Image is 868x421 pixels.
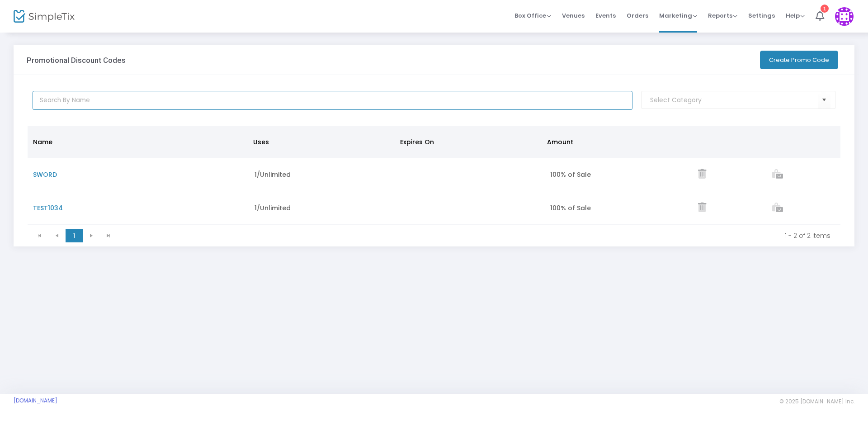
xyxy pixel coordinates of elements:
span: Box Office [514,11,551,20]
span: Reports [708,11,737,20]
a: View list of orders which used this promo code. [772,204,783,213]
button: Create Promo Code [760,51,838,69]
div: 1 [821,5,829,13]
input: NO DATA FOUND [650,95,818,105]
span: Uses [253,137,269,147]
div: Data table [28,126,840,225]
span: 100% of Sale [550,203,591,213]
a: [DOMAIN_NAME] [14,397,57,404]
button: Select [818,91,830,109]
span: Orders [627,4,648,27]
span: Settings [748,4,775,27]
span: Amount [547,137,573,147]
h3: Promotional Discount Codes [27,56,126,65]
span: SWORD [33,170,57,179]
span: 1/Unlimited [255,170,291,179]
span: TEST1034 [33,203,63,213]
span: Events [595,4,616,27]
input: Search By Name [33,91,633,110]
span: Help [786,11,805,20]
a: View list of orders which used this promo code. [772,170,783,180]
span: Page 1 [66,229,83,242]
span: © 2025 [DOMAIN_NAME] Inc. [779,398,854,405]
span: 100% of Sale [550,170,591,179]
kendo-pager-info: 1 - 2 of 2 items [123,231,830,240]
span: 1/Unlimited [255,203,291,213]
span: Name [33,137,52,147]
span: Expires On [400,137,434,147]
span: Marketing [659,11,697,20]
span: Venues [562,4,585,27]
